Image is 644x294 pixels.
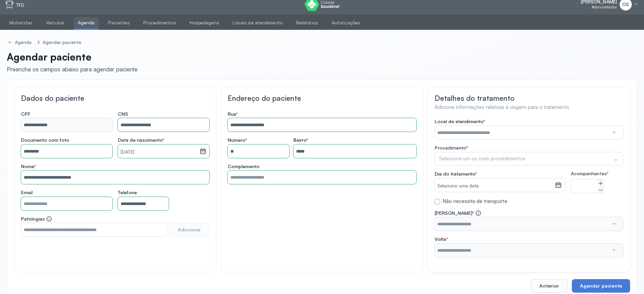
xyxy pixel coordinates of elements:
[228,163,259,169] span: Complemento
[435,236,448,242] span: Volta
[21,216,52,222] span: Patologias
[435,118,485,125] span: Local de atendimento
[16,2,24,8] p: TFD
[437,183,553,189] small: Selecione uma data
[7,66,138,73] div: Preencha os campos abaixo para agendar paciente
[15,40,33,45] div: Agenda
[118,111,128,117] span: CNS
[435,145,466,151] span: Procedimento
[7,51,138,63] p: Agendar paciente
[292,17,322,28] a: Relatórios
[293,137,308,143] span: Bairro
[439,155,525,162] span: Selecione um ou mais procedimentos
[571,171,608,177] span: Acompanhantes
[5,17,37,28] a: Motoristas
[169,223,209,236] button: Adicionar
[435,94,623,103] h3: Detalhes do tratamento
[43,40,82,45] div: Agendar paciente
[531,279,567,293] button: Anterior
[5,0,14,8] img: tfd.svg
[139,17,180,28] a: Procedimentos
[121,149,197,156] small: [DATE]
[622,2,629,7] span: OS
[435,104,623,111] h4: Adicione informações relativas à viagem para o tratamento
[572,279,630,293] button: Agendar paciente
[21,111,30,117] span: CPF
[74,17,99,28] a: Agenda
[21,163,36,169] span: Nome
[42,17,68,28] a: Veículos
[21,94,209,103] h3: Dados do paciente
[104,17,134,28] a: Pacientes
[592,5,617,9] span: Administrador
[21,137,69,143] span: Documento com foto
[228,111,238,117] span: Rua
[328,17,364,28] a: Autorizações
[186,17,223,28] a: Hospedagens
[229,17,287,28] a: Locais de atendimento
[21,189,33,196] span: Email
[41,38,83,47] a: Agendar paciente
[228,94,416,103] h3: Endereço do paciente
[118,189,137,196] span: Telefone
[435,210,481,216] span: [PERSON_NAME]
[443,198,507,205] label: Não necessita de transporte
[228,137,247,143] span: Número
[7,38,35,47] a: Agenda
[435,171,477,177] span: Dia do tratamento
[118,137,164,143] span: Data de nascimento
